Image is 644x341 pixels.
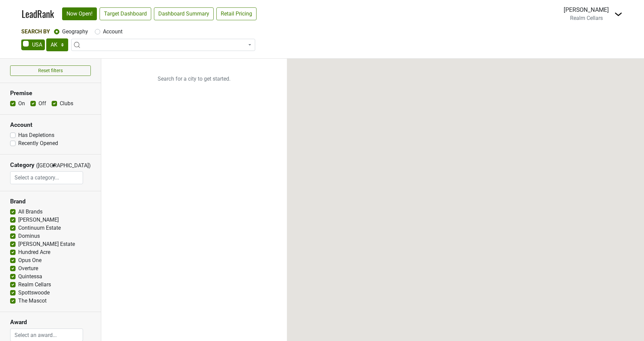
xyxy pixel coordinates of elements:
label: Off [38,100,46,108]
input: Select a category... [10,171,83,184]
span: ([GEOGRAPHIC_DATA]) [36,162,50,171]
a: LeadRank [22,7,54,21]
span: ▼ [51,163,56,169]
label: [PERSON_NAME] Estate [18,240,75,248]
label: Quintessa [18,273,42,281]
label: All Brands [18,208,43,216]
label: Hundred Acre [18,248,50,256]
label: Realm Cellars [18,281,51,289]
a: Retail Pricing [216,7,257,20]
label: On [18,100,25,108]
h3: Category [10,162,34,169]
label: Continuum Estate [18,224,61,232]
h3: Award [10,319,91,326]
h3: Brand [10,198,91,205]
label: Overture [18,264,38,273]
a: Dashboard Summary [154,7,214,20]
label: Spottswoode [18,289,50,297]
label: Account [103,28,123,36]
div: [PERSON_NAME] [564,5,609,14]
label: The Mascot [18,297,47,305]
label: Recently Opened [18,139,58,147]
label: Clubs [60,100,73,108]
button: Reset filters [10,65,91,76]
a: Now Open! [62,7,97,20]
span: Realm Cellars [570,15,603,21]
label: Opus One [18,256,42,264]
img: Dropdown Menu [614,10,622,18]
p: Search for a city to get started. [101,59,287,99]
label: Has Depletions [18,131,54,139]
span: Search By [21,28,50,35]
a: Target Dashboard [100,7,151,20]
label: Geography [62,28,88,36]
label: [PERSON_NAME] [18,216,59,224]
h3: Premise [10,90,91,97]
label: Dominus [18,232,40,240]
h3: Account [10,121,91,129]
